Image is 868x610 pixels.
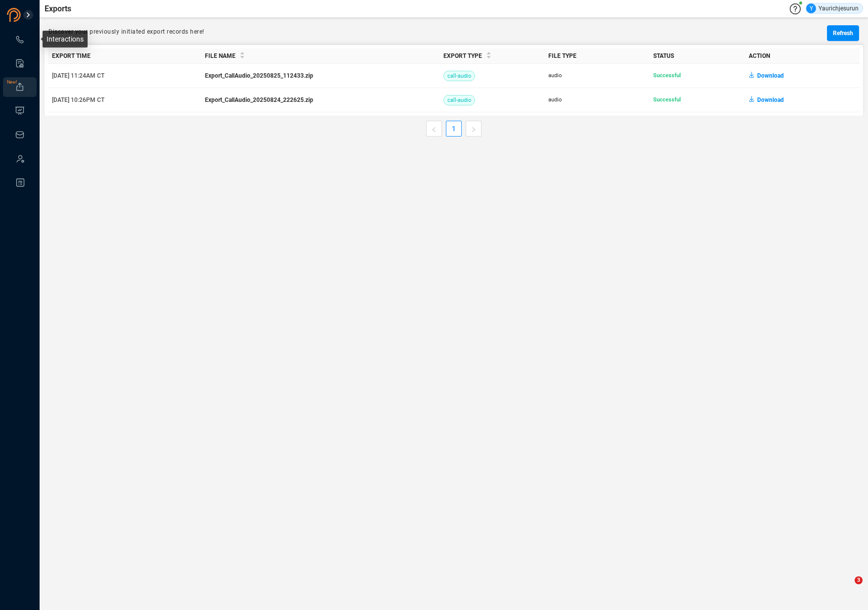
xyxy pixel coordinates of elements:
[806,3,859,13] div: Yaurichjesurun
[52,96,104,103] span: [DATE] 10:26PM CT
[757,68,784,84] span: Download
[749,92,784,108] button: Download
[15,82,25,92] a: New!
[205,52,236,59] span: File Name
[7,72,17,92] span: New!
[544,88,649,112] td: audio
[827,25,859,41] button: Refresh
[240,54,245,60] span: caret-down
[649,48,745,64] th: Status
[3,77,37,97] li: Exports
[749,68,784,84] button: Download
[810,3,813,13] span: Y
[443,52,482,59] span: Export Type
[653,72,681,79] span: Successful
[757,92,784,108] span: Download
[240,50,245,56] span: caret-up
[486,54,491,60] span: caret-down
[201,64,439,88] td: Export_CallAudio_20250825_112433.zip
[45,3,71,15] span: Exports
[544,64,649,88] td: audio
[466,121,482,137] button: right
[52,72,104,79] span: [DATE] 11:24AM CT
[745,48,860,64] th: Action
[466,121,482,137] li: Next Page
[3,101,37,121] li: Visuals
[446,121,462,137] li: 1
[833,25,853,41] span: Refresh
[855,576,863,584] span: 3
[443,71,475,81] span: call-audio
[544,48,649,64] th: File Type
[3,30,37,49] li: Interactions
[443,95,475,105] span: call-audio
[201,88,439,112] td: Export_CallAudio_20250824_222625.zip
[431,127,437,133] span: left
[834,576,858,600] iframe: Intercom live chat
[426,121,442,137] button: left
[3,53,37,73] li: Smart Reports
[48,48,201,64] th: Export Time
[48,28,204,35] span: Discover your previously initiated export records here!
[3,125,37,144] li: Inbox
[471,127,477,133] span: right
[7,8,61,22] img: prodigal-logo
[426,121,442,137] li: Previous Page
[486,50,491,56] span: caret-up
[653,96,681,103] span: Successful
[446,121,461,136] a: 1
